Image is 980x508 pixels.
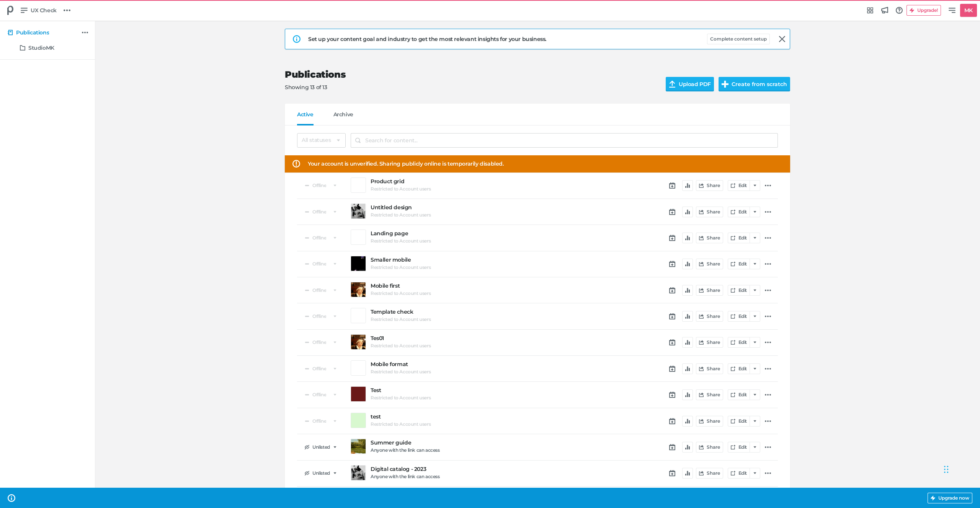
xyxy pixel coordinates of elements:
span: Offline [312,340,326,345]
a: Additional actions... [763,364,773,373]
a: Schedule Publication [668,259,677,269]
a: Edit [728,363,750,374]
a: Preview [351,177,366,193]
a: Preview [351,413,366,428]
a: Schedule Publication [668,312,677,321]
h6: Restricted to Account users [371,395,431,401]
span: Offline [312,262,326,266]
a: Template check [371,309,588,315]
iframe: Chat Widget [942,450,980,487]
button: Share [696,180,723,191]
a: Product grid [371,178,588,185]
a: Additional actions... [763,259,773,269]
a: Smaller mobile [371,257,588,263]
a: Edit [728,442,750,453]
a: Additional actions... [763,338,773,347]
span: Offline [312,392,326,397]
div: Drag [944,458,949,481]
a: Additional actions... [763,443,773,452]
a: Schedule Publication [668,469,677,478]
a: Edit [728,207,750,217]
a: Edit [728,285,750,296]
h6: Restricted to Account users [371,369,431,374]
h5: Summer guide [371,440,588,446]
div: UX Check [3,3,18,18]
span: Unlisted [312,471,330,475]
a: Test [371,387,588,394]
a: Additional actions... [80,28,90,37]
button: Share [696,233,723,243]
a: Edit [728,311,750,322]
a: Edit [728,416,750,427]
span: Offline [312,236,326,240]
h2: Publications [285,69,653,80]
a: Archive [333,111,353,125]
a: Active [297,111,314,125]
a: Preview [351,230,366,245]
button: Share [696,442,723,453]
p: Showing 13 of 13 [285,83,653,91]
span: Offline [312,288,326,293]
a: Publications [5,26,80,39]
a: Integrations Hub [864,4,877,17]
input: Search for content... [351,133,778,148]
button: Share [696,311,723,322]
button: Share [696,207,723,217]
a: Additional actions... [763,417,773,426]
h5: MK [961,4,976,17]
button: Create from scratch [719,77,790,91]
button: Share [696,259,723,269]
span: UX Check [31,6,57,15]
a: Mobile first [371,283,588,289]
a: Mobile format [371,361,588,368]
button: Share [696,337,723,348]
a: Untitled design [371,204,588,211]
button: Share [696,285,723,296]
a: Preview [351,334,366,350]
a: Edit [728,389,750,400]
a: Upgrade! [906,5,946,16]
a: Edit [728,233,750,243]
a: StudioMK [17,41,77,55]
a: Schedule Publication [668,338,677,347]
a: Tes01 [371,335,588,342]
a: Additional actions... [763,181,773,190]
a: Schedule Publication [668,286,677,295]
a: Additional actions... [763,286,773,295]
h6: Anyone with the link can access [371,474,440,479]
input: Upload PDF [666,77,724,91]
a: Landing page [371,230,588,237]
a: Edit [728,259,750,269]
h6: Anyone with the link can access [371,448,440,453]
a: test [371,414,588,420]
span: Offline [312,366,326,371]
a: Additional actions... [763,390,773,399]
button: Share [696,468,723,479]
a: Schedule Publication [668,207,677,217]
span: Offline [312,314,326,319]
button: Complete content setup [707,34,770,44]
h6: Restricted to Account users [371,317,431,322]
h6: Restricted to Account users [371,291,431,296]
a: Preview [351,386,366,402]
a: Preview [351,308,366,323]
h6: Restricted to Account users [371,238,431,244]
span: Offline [312,183,326,188]
button: Share [696,363,723,374]
a: Schedule Publication [668,233,677,243]
a: Schedule Publication [668,390,677,399]
a: Schedule Publication [668,443,677,452]
a: Preview [351,256,366,271]
a: Additional actions... [763,469,773,478]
